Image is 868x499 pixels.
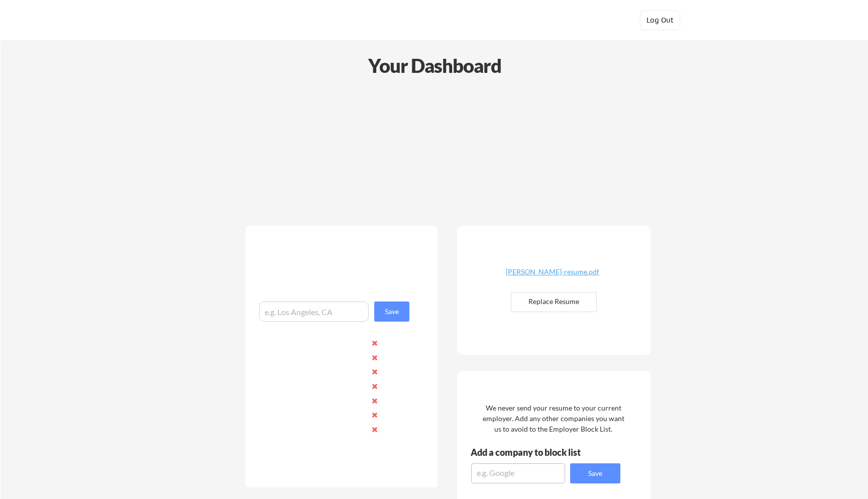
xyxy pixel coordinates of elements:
input: e.g. Los Angeles, CA [259,302,369,322]
div: We never send your resume to your current employer. Add any other companies you want us to avoid ... [482,403,625,434]
a: [PERSON_NAME]-resume.pdf [493,268,612,284]
button: Log Out [640,10,680,30]
div: Your Dashboard [1,51,868,80]
div: [PERSON_NAME]-resume.pdf [493,268,612,275]
button: Save [570,463,620,483]
div: Add a company to block list [471,448,596,457]
button: Save [374,302,409,322]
